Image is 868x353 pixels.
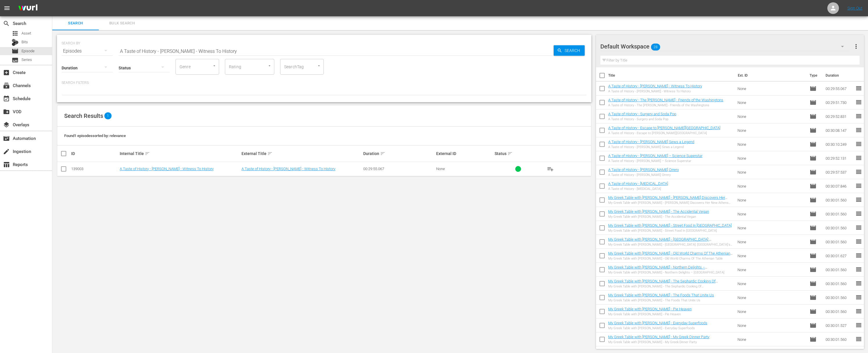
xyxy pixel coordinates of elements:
[810,85,817,92] span: Episode
[608,307,692,311] a: My Greek Table with [PERSON_NAME] - Pie Heaven
[495,150,541,157] div: Status
[810,336,817,343] span: Episode
[3,20,10,27] span: Search
[735,165,807,179] td: None
[62,43,113,59] div: Episodes
[855,141,862,147] span: reorder
[823,82,855,96] td: 00:29:55.067
[547,165,554,172] span: playlist_add
[855,99,862,106] span: reorder
[608,154,702,158] a: A Taste of History - [PERSON_NAME] – Science Superstar
[855,266,862,273] span: reorder
[608,321,707,325] a: My Greek Table with [PERSON_NAME] - Everyday Superfoods
[22,57,32,63] span: Series
[855,294,862,301] span: reorder
[608,223,732,228] a: My Greek Table with [PERSON_NAME] - Street Food In [GEOGRAPHIC_DATA]
[735,109,807,123] td: None
[853,43,860,50] span: more_vert
[608,293,714,297] a: My Greek Table with [PERSON_NAME] - The Foods That Unite Us
[810,322,817,329] span: Episode
[12,48,19,55] span: Episode
[823,96,855,109] td: 00:29:51.730
[3,108,10,115] span: VOD
[608,201,733,205] div: My Greek Table with [PERSON_NAME] - [PERSON_NAME] Discovers Her New Athens 'Hood
[608,284,733,288] div: My Greek Table with [PERSON_NAME] - The Sephardic Cooking Of [GEOGRAPHIC_DATA]
[608,298,714,302] div: My Greek Table with [PERSON_NAME] - The Foods That Unite Us
[810,266,817,273] span: Episode
[735,332,807,346] td: None
[735,263,807,277] td: None
[14,1,42,15] img: ans4CAIJ8jUAAAAAAAAAAAAAAAAAAAAAAAAgQb4GAAAAAAAAAAAAAAAAAAAAAAAAJMjXAAAAAAAAAAAAAAAAAAAAAAAAgAT5G...
[855,224,862,231] span: reorder
[380,151,385,156] span: sort
[267,63,272,69] button: Open
[608,326,707,330] div: My Greek Table with [PERSON_NAME] - Everyday Superfoods
[562,45,585,56] span: Search
[608,168,679,172] a: A Taste of History - [PERSON_NAME] Orrery
[608,243,733,246] div: My Greek Table with [PERSON_NAME] - [GEOGRAPHIC_DATA]: [GEOGRAPHIC_DATA]'s De Facto Food City
[3,135,10,142] span: Automation
[823,207,855,221] td: 00:30:01.560
[823,332,855,346] td: 00:30:01.560
[608,117,676,121] div: A Taste of History - Surgery and Soda Pop
[855,210,862,217] span: reorder
[735,207,807,221] td: None
[735,277,807,291] td: None
[64,112,103,119] span: Search Results
[120,167,214,171] a: A Taste of History - [PERSON_NAME] - Witness To History
[823,123,855,137] td: 00:30:08.147
[823,137,855,151] td: 00:30:10.249
[363,167,434,171] div: 00:29:55.067
[608,131,720,135] div: A Taste of History - Escape to [PERSON_NAME][GEOGRAPHIC_DATA]
[810,238,817,245] span: Episode
[608,103,723,107] div: A Taste of History - The [PERSON_NAME] - Friends of the Washingtons
[608,271,733,274] div: My Greek Table with [PERSON_NAME] - Northern Delights – [GEOGRAPHIC_DATA]
[735,137,807,151] td: None
[810,197,817,203] span: Episode
[847,6,862,10] a: Sign Out
[855,168,862,175] span: reorder
[810,280,817,287] span: Episode
[608,140,694,144] a: A Taste of History - [PERSON_NAME] Sews a Legend
[735,221,807,235] td: None
[608,145,694,149] div: A Taste of History - [PERSON_NAME] Sews a Legend
[608,98,723,102] a: A Taste of History - The [PERSON_NAME] - Friends of the Washingtons
[608,67,734,84] th: Title
[823,305,855,318] td: 00:30:01.560
[3,95,10,102] span: Schedule
[608,312,692,316] div: My Greek Table with [PERSON_NAME] - Pie Heaven
[316,63,322,69] button: Open
[145,151,150,156] span: sort
[810,294,817,301] span: Episode
[735,151,807,165] td: None
[855,252,862,259] span: reorder
[735,305,807,318] td: None
[436,167,493,171] div: None
[608,159,702,163] div: A Taste of History - [PERSON_NAME] – Science Superstar
[823,151,855,165] td: 00:29:52.131
[608,89,702,93] div: A Taste of History - [PERSON_NAME] - Witness To History
[855,280,862,287] span: reorder
[363,150,434,157] div: Duration
[22,39,28,45] span: Bits
[810,224,817,231] span: Episode
[3,161,10,168] span: table_chart
[608,237,711,246] a: My Greek Table with [PERSON_NAME] - [GEOGRAPHIC_DATA]: [GEOGRAPHIC_DATA]'s De Facto Food City
[810,210,817,217] span: Episode
[3,82,10,89] span: Channels
[56,20,95,27] span: Search
[608,187,668,191] div: A Taste of History - [MEDICAL_DATA]
[806,67,822,84] th: Type
[735,235,807,249] td: None
[810,252,817,259] span: Episode
[608,215,709,219] div: My Greek Table with [PERSON_NAME] - The Accidental Vegan
[735,193,807,207] td: None
[608,126,720,130] a: A Taste of History - Escape to [PERSON_NAME][GEOGRAPHIC_DATA]
[735,96,807,109] td: None
[735,123,807,137] td: None
[102,20,142,27] span: Bulk Search
[3,5,10,12] span: menu
[104,112,112,119] span: 1
[3,69,10,76] span: Create
[735,291,807,305] td: None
